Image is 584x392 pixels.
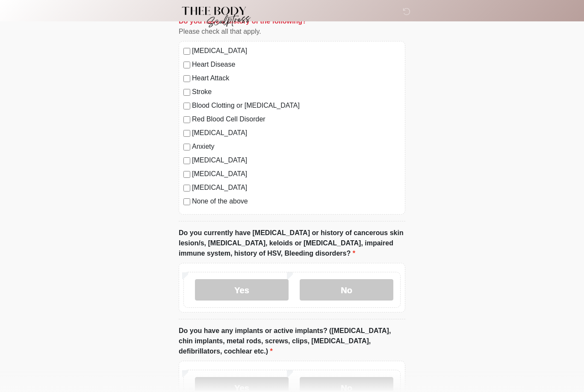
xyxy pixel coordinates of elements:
label: Heart Attack [192,73,401,83]
input: [MEDICAL_DATA] [183,130,190,137]
label: Yes [195,279,289,301]
label: Heart Disease [192,59,401,70]
label: None of the above [192,196,401,206]
label: Do you have any implants or active implants? ([MEDICAL_DATA], chin implants, metal rods, screws, ... [179,326,405,357]
label: Stroke [192,87,401,97]
label: [MEDICAL_DATA] [192,128,401,138]
label: [MEDICAL_DATA] [192,169,401,179]
input: Stroke [183,89,190,96]
label: Anxiety [192,141,401,152]
label: Do you currently have [MEDICAL_DATA] or history of cancerous skin lesion/s, [MEDICAL_DATA], keloi... [179,228,405,259]
label: Blood Clotting or [MEDICAL_DATA] [192,100,401,111]
label: No [300,279,393,301]
input: Blood Clotting or [MEDICAL_DATA] [183,103,190,109]
img: Thee Body Sculptress Logo [170,6,258,28]
input: None of the above [183,198,190,205]
input: Red Blood Cell Disorder [183,116,190,123]
input: [MEDICAL_DATA] [183,157,190,164]
label: [MEDICAL_DATA] [192,183,401,193]
input: Heart Disease [183,62,190,68]
input: Anxiety [183,144,190,150]
input: [MEDICAL_DATA] [183,171,190,178]
input: Heart Attack [183,75,190,82]
input: [MEDICAL_DATA] [183,185,190,192]
input: [MEDICAL_DATA] [183,48,190,55]
label: [MEDICAL_DATA] [192,155,401,165]
label: [MEDICAL_DATA] [192,46,401,56]
label: Red Blood Cell Disorder [192,114,401,124]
